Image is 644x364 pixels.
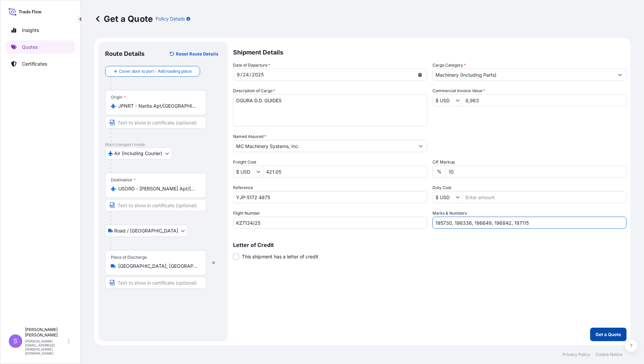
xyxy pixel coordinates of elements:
[105,147,172,159] button: Select transport
[233,166,256,178] input: Freight Cost
[432,166,446,178] div: %
[111,95,126,100] div: Origin
[6,24,75,37] a: Insights
[118,263,198,269] input: Place of Discharge
[22,27,39,34] p: Insights
[105,277,206,289] input: Text to appear on certificate
[415,69,425,80] button: Calendar
[432,62,466,69] label: Cargo Category
[590,328,626,341] button: Get a Quote
[242,253,318,260] span: This shipment has a letter of credit
[233,217,427,229] input: Enter name
[432,159,455,166] label: CIF Markup
[595,352,622,357] a: Cookie Notice
[432,87,485,94] label: Commercial Invoice Value
[446,166,626,178] input: Enter percentage between 0 and 10%
[433,69,614,81] input: Select a commodity type
[94,13,153,24] p: Get a Quote
[25,327,67,338] p: [PERSON_NAME] [PERSON_NAME]
[105,116,206,129] input: Text to appear on certificate
[6,40,75,54] a: Quotes
[156,15,185,22] p: Policy Details
[233,42,626,62] p: Shipment Details
[463,191,626,203] input: Enter amount
[233,191,427,203] input: Your internal reference
[105,142,221,147] p: Main transport mode
[463,94,626,106] input: Type amount
[105,66,200,77] button: Cover door to port - Add loading place
[236,71,240,79] div: month,
[22,61,47,67] p: Certificates
[111,255,147,260] div: Place of Discharge
[562,352,590,357] a: Privacy Policy
[119,68,192,75] span: Cover door to port - Add loading place
[433,191,456,203] input: Duty Cost
[595,331,621,338] p: Get a Quote
[22,44,38,50] p: Quotes
[432,217,626,229] input: Number1, number2,...
[415,140,427,152] button: Show suggestions
[105,225,188,237] button: Select transport
[105,50,144,58] p: Route Details
[233,242,626,248] p: Letter of Credit
[13,338,18,344] span: S
[240,71,242,79] div: /
[111,177,136,183] div: Destination
[233,159,256,166] label: Freight Cost
[233,210,260,217] label: Flight Number
[118,185,198,192] input: Destination
[432,210,467,217] label: Marks & Numbers
[114,150,162,157] span: Air (Including Courier)
[433,94,456,106] input: Commercial Invoice Value
[456,194,462,201] button: Show suggestions
[251,71,264,79] div: year,
[614,69,626,81] button: Show suggestions
[176,50,218,57] p: Reset Route Details
[114,227,178,234] span: Road / [GEOGRAPHIC_DATA]
[6,57,75,71] a: Certificates
[118,103,198,109] input: Origin
[456,97,462,104] button: Show suggestions
[166,48,221,59] button: Reset Route Details
[233,184,253,191] label: Reference
[25,339,67,355] p: [PERSON_NAME][EMAIL_ADDRESS][PERSON_NAME][DOMAIN_NAME]
[233,62,270,69] span: Date of Departure
[263,166,427,178] input: Enter amount
[250,71,251,79] div: /
[242,71,250,79] div: day,
[105,199,206,211] input: Text to appear on certificate
[233,133,266,140] label: Named Assured
[233,87,275,94] label: Description of Cargo
[233,140,415,152] input: Full name
[432,184,451,191] label: Duty Cost
[256,168,263,175] button: Show suggestions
